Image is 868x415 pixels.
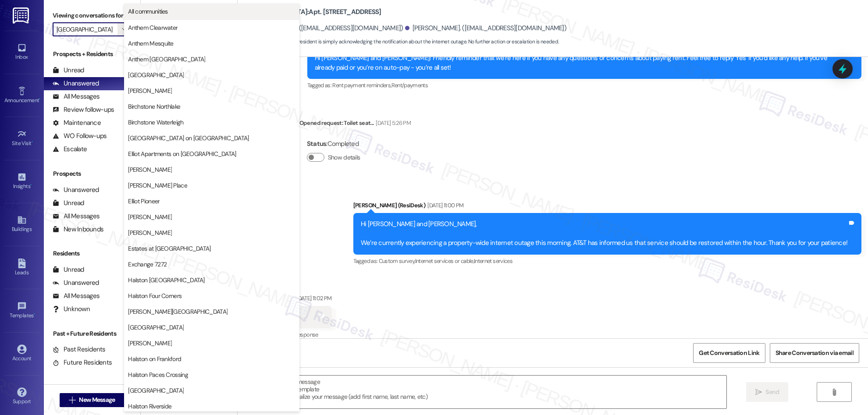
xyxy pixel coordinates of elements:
[776,348,854,358] span: Share Conversation via email
[128,213,172,221] span: [PERSON_NAME]
[128,228,172,237] span: [PERSON_NAME]
[13,7,31,24] img: ResiDesk Logo
[128,197,160,206] span: Elliot Pioneer
[53,225,103,234] div: New Inbounds
[128,23,178,32] span: Anthem Clearwater
[374,118,411,128] div: [DATE] 5:26 PM
[4,213,39,236] a: Buildings
[128,71,184,79] span: [GEOGRAPHIC_DATA]
[294,294,331,303] div: [DATE] 11:02 PM
[53,291,100,301] div: All Messages
[765,387,779,397] span: Send
[299,118,411,131] div: Opened request: Toilet seat...
[53,305,90,314] div: Unknown
[128,102,180,111] span: Birchstone Northlake
[128,370,188,379] span: Halston Paces Crossing
[276,331,318,338] span: Positive response
[379,257,415,265] span: Custom survey ,
[44,249,140,258] div: Residents
[4,342,39,365] a: Account
[128,149,236,158] span: Elliot Apartments on [GEOGRAPHIC_DATA]
[405,24,566,33] div: [PERSON_NAME]. ([EMAIL_ADDRESS][DOMAIN_NAME])
[53,278,99,287] div: Unanswered
[44,169,140,178] div: Prospects
[53,66,84,75] div: Unread
[128,291,181,300] span: Halston Four Corners
[128,276,205,284] span: Halston [GEOGRAPHIC_DATA]
[53,358,112,367] div: Future Residents
[332,82,391,89] span: Rent payment reminders ,
[4,127,39,150] a: Site Visit •
[53,79,99,88] div: Unanswered
[53,212,100,221] div: All Messages
[693,343,765,363] button: Get Conversation Link
[415,257,474,265] span: Internet services or cable ,
[242,7,381,17] b: [GEOGRAPHIC_DATA]: Apt. [STREET_ADDRESS]
[69,397,75,404] i: 
[4,40,39,64] a: Inbox
[128,323,184,332] span: [GEOGRAPHIC_DATA]
[242,37,559,46] span: : The resident is simply acknowledging the notification about the internet outage. No further act...
[307,139,327,148] b: Status
[53,199,84,208] div: Unread
[128,39,174,48] span: Anthem Mesquite
[57,22,117,36] input: All communities
[124,77,140,90] div: (26)
[391,82,428,89] span: Rent/payments
[353,201,861,213] div: [PERSON_NAME] (ResiDesk)
[128,181,187,190] span: [PERSON_NAME] Place
[44,329,140,338] div: Past + Future Residents
[353,255,861,267] div: Tagged as:
[128,307,228,316] span: [PERSON_NAME][GEOGRAPHIC_DATA]
[307,137,364,151] div: : Completed
[53,131,107,141] div: WO Follow-ups
[124,276,140,290] div: (26)
[755,389,762,396] i: 
[53,118,101,128] div: Maintenance
[328,153,360,162] label: Show details
[53,265,84,274] div: Unread
[4,170,39,193] a: Insights •
[128,260,167,269] span: Exchange 7272
[44,50,140,59] div: Prospects + Residents
[4,299,39,323] a: Templates •
[30,182,32,188] span: •
[4,256,39,280] a: Leads
[53,185,99,195] div: Unanswered
[53,145,87,154] div: Escalate
[128,386,184,395] span: [GEOGRAPHIC_DATA]
[425,201,463,210] div: [DATE] 11:00 PM
[53,105,114,114] div: Review follow-ups
[128,339,172,348] span: [PERSON_NAME]
[746,382,789,402] button: Send
[128,355,181,363] span: Halston on Frankford
[128,118,183,127] span: Birchstone Waterleigh
[361,220,847,248] div: Hi [PERSON_NAME] and [PERSON_NAME], We’re currently experiencing a property-wide internet outage ...
[242,24,403,33] div: [PERSON_NAME]. ([EMAIL_ADDRESS][DOMAIN_NAME])
[128,55,205,64] span: Anthem [GEOGRAPHIC_DATA]
[128,7,168,16] span: All communities
[831,389,837,396] i: 
[128,402,171,411] span: Halston Riverside
[32,139,33,145] span: •
[4,385,39,408] a: Support
[39,96,40,102] span: •
[770,343,859,363] button: Share Conversation via email
[122,26,127,33] i: 
[128,244,210,253] span: Estates at [GEOGRAPHIC_DATA]
[53,92,100,101] div: All Messages
[128,165,172,174] span: [PERSON_NAME]
[128,134,249,142] span: [GEOGRAPHIC_DATA] on [GEOGRAPHIC_DATA]
[699,348,759,358] span: Get Conversation Link
[60,393,125,407] button: New Message
[474,257,512,265] span: Internet services
[79,395,115,404] span: New Message
[307,79,861,92] div: Tagged as:
[34,311,35,317] span: •
[53,345,106,354] div: Past Residents
[128,86,172,95] span: [PERSON_NAME]
[53,9,132,22] label: Viewing conversations for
